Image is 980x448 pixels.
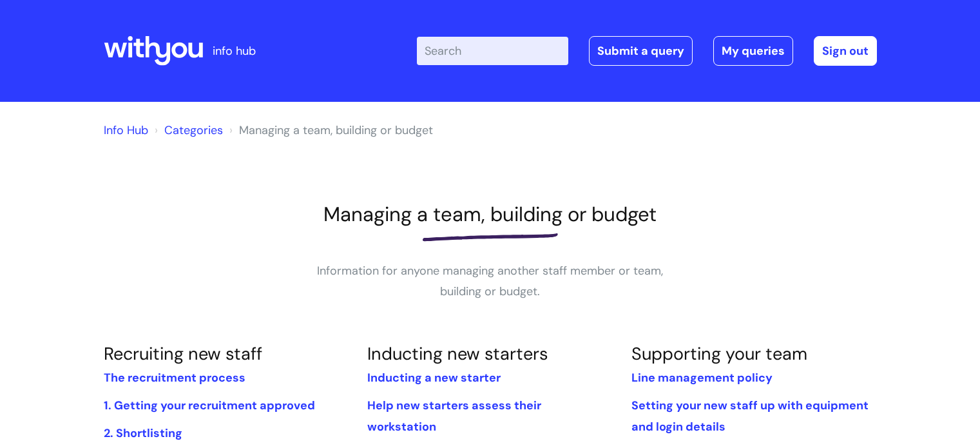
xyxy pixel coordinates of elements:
a: Setting your new staff up with equipment and login details [631,398,869,434]
p: Information for anyone managing another staff member or team, building or budget. [297,260,684,302]
h1: Managing a team, building or budget [104,202,877,226]
a: Help new starters assess their workstation [367,398,541,434]
a: The recruitment process [104,370,245,385]
a: 2. Shortlisting [104,425,182,441]
a: Inducting a new starter [367,370,501,385]
a: Supporting your team [631,342,807,365]
a: Inducting new starters [367,342,548,365]
p: info hub [213,41,256,61]
a: Recruiting new staff [104,342,262,365]
div: | - [417,36,877,66]
a: Sign out [814,36,877,66]
a: 1. Getting your recruitment approved [104,398,315,413]
a: Categories [164,122,223,138]
a: Line management policy [631,370,773,385]
a: My queries [713,36,793,66]
a: Info Hub [104,122,148,138]
a: Submit a query [589,36,693,66]
input: Search [417,37,568,65]
li: Solution home [151,120,223,141]
li: Managing a team, building or budget [226,120,433,141]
